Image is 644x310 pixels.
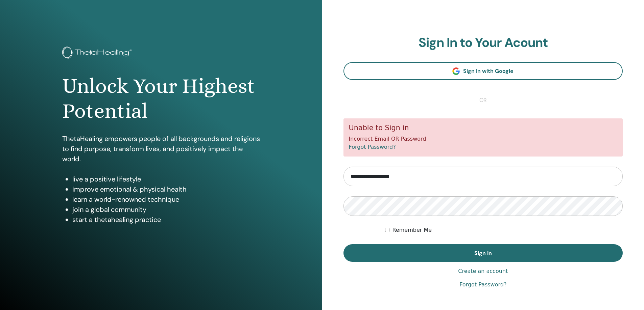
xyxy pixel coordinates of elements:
[476,96,490,104] span: or
[343,35,623,51] h2: Sign In to Your Acount
[349,124,618,132] h5: Unable to Sign in
[459,281,506,289] a: Forgot Password?
[72,215,260,225] li: start a thetahealing practice
[392,226,432,234] label: Remember Me
[474,250,492,257] span: Sign In
[72,174,260,184] li: live a positive lifestyle
[343,244,623,262] button: Sign In
[343,118,623,157] div: Incorrect Email OR Password
[349,144,396,150] a: Forgot Password?
[62,74,260,124] h1: Unlock Your Highest Potential
[385,226,623,234] div: Keep me authenticated indefinitely or until I manually logout
[72,204,260,215] li: join a global community
[72,194,260,204] li: learn a world-renowned technique
[72,184,260,194] li: improve emotional & physical health
[62,134,260,164] p: ThetaHealing empowers people of all backgrounds and religions to find purpose, transform lives, a...
[458,267,508,275] a: Create an account
[463,67,514,75] span: Sign In with Google
[343,62,623,80] a: Sign In with Google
